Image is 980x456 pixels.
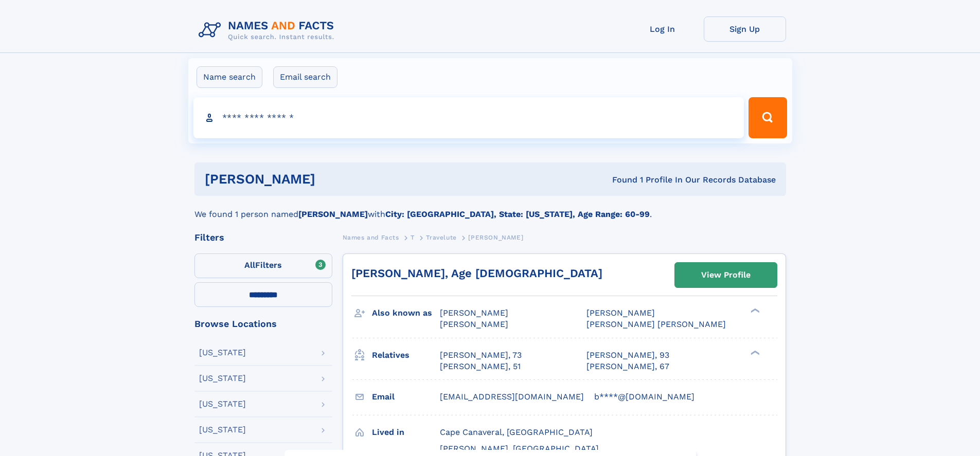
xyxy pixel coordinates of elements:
[440,427,593,437] span: Cape Canaveral, [GEOGRAPHIC_DATA]
[440,350,522,361] a: [PERSON_NAME], 73
[372,304,440,322] h3: Also known as
[343,231,399,244] a: Names and Facts
[621,16,704,42] a: Log In
[194,253,332,278] label: Filters
[748,349,760,356] div: ❯
[411,231,415,244] a: T
[372,388,440,406] h3: Email
[298,209,368,219] b: [PERSON_NAME]
[199,349,246,357] div: [US_STATE]
[273,66,337,88] label: Email search
[199,400,246,408] div: [US_STATE]
[586,308,655,318] span: [PERSON_NAME]
[749,97,787,138] button: Search Button
[586,319,726,329] span: [PERSON_NAME] [PERSON_NAME]
[351,267,602,280] a: [PERSON_NAME], Age [DEMOGRAPHIC_DATA]
[194,233,332,242] div: Filters
[205,173,464,186] h1: [PERSON_NAME]
[194,16,343,44] img: Logo Names and Facts
[385,209,650,219] b: City: [GEOGRAPHIC_DATA], State: [US_STATE], Age Range: 60-99
[440,444,599,453] span: [PERSON_NAME], [GEOGRAPHIC_DATA]
[244,260,255,270] span: All
[193,97,744,138] input: search input
[372,424,440,441] h3: Lived in
[411,234,415,241] span: T
[675,263,777,287] a: View Profile
[440,361,521,372] a: [PERSON_NAME], 51
[468,234,523,241] span: [PERSON_NAME]
[586,361,669,372] a: [PERSON_NAME], 67
[197,66,262,88] label: Name search
[464,174,776,186] div: Found 1 Profile In Our Records Database
[199,426,246,434] div: [US_STATE]
[748,307,760,314] div: ❯
[194,196,786,221] div: We found 1 person named with .
[372,346,440,364] h3: Relatives
[704,16,786,42] a: Sign Up
[440,392,584,402] span: [EMAIL_ADDRESS][DOMAIN_NAME]
[440,308,508,318] span: [PERSON_NAME]
[586,350,669,361] a: [PERSON_NAME], 93
[194,319,332,329] div: Browse Locations
[440,319,508,329] span: [PERSON_NAME]
[701,263,751,287] div: View Profile
[426,231,456,244] a: Travelute
[199,374,246,382] div: [US_STATE]
[426,234,456,241] span: Travelute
